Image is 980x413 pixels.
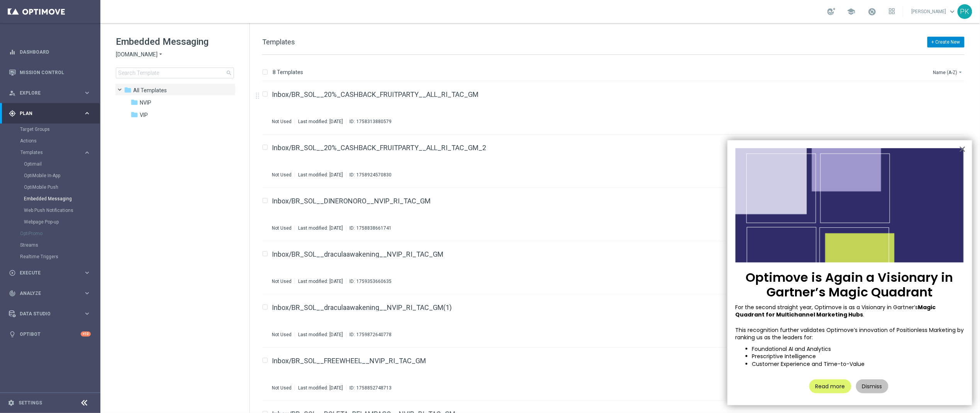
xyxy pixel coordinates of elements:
[9,324,91,344] div: Optibot
[346,118,392,125] div: ID:
[131,111,138,118] i: folder
[20,254,80,260] a: Realtime Triggers
[24,181,100,193] div: OptiMobile Push
[346,332,392,338] div: ID:
[295,385,346,391] div: Last modified: [DATE]
[272,225,292,231] div: Not Used
[9,110,83,117] div: Plan
[272,278,292,284] div: Not Used
[20,324,81,344] a: Optibot
[272,251,443,258] a: Inbox/BR_SOL__draculaawakening__NVIP_RI_TAC_GM
[20,126,80,132] a: Target Groups
[24,193,100,205] div: Embedded Messaging
[295,172,346,178] div: Last modified: [DATE]
[20,251,100,262] div: Realtime Triggers
[81,332,91,337] div: +10
[24,205,100,216] div: Web Push Notifications
[20,91,83,95] span: Explore
[9,110,16,117] i: gps_fixed
[83,289,91,297] i: keyboard_arrow_right
[24,196,80,202] a: Embedded Messaging
[83,110,91,117] i: keyboard_arrow_right
[356,172,392,178] div: 1758924570830
[9,269,16,276] i: play_circle_outline
[116,51,158,58] span: [DOMAIN_NAME]
[736,270,964,300] p: Optimove is Again a Visionary in Gartner’s Magic Quadrant
[20,62,91,83] a: Mission Control
[9,90,16,96] i: person_search
[20,228,100,239] div: OptiPromo
[272,357,426,364] a: Inbox/BR_SOL__FREEWHEEL__NVIP_RI_TAC_GM
[116,36,234,48] h1: Embedded Messaging
[20,138,80,144] a: Actions
[116,68,234,78] input: Search Template
[254,135,978,188] div: Press SPACE to select this row.
[863,311,865,318] span: .
[9,331,16,338] i: lightbulb
[295,278,346,284] div: Last modified: [DATE]
[9,310,83,317] div: Data Studio
[273,69,303,76] p: 8 Templates
[295,118,346,125] div: Last modified: [DATE]
[933,68,965,77] button: Name (A-Z)
[272,144,486,151] a: Inbox/BR_SOL__20%_CASHBACK_FRUITPARTY__ALL_RI_TAC_GM_2
[20,239,100,251] div: Streams
[24,219,80,225] a: Webpage Pop-up
[83,269,91,276] i: keyboard_arrow_right
[124,86,132,94] i: folder
[9,42,91,62] div: Dashboard
[959,143,966,155] button: Close
[9,269,83,276] div: Execute
[9,49,16,56] i: equalizer
[272,332,292,338] div: Not Used
[736,303,937,319] strong: Magic Quadrant for Multichannel Marketing Hubs
[752,345,964,353] li: Foundational AI and Analytics
[24,161,80,167] a: Optimail
[131,98,138,106] i: folder
[736,303,918,311] span: For the second straight year, Optimove is as a Visionary in Gartner’s
[140,112,148,118] span: VIP
[254,188,978,241] div: Press SPACE to select this row.
[8,399,15,406] i: settings
[9,290,16,297] i: track_changes
[24,207,80,213] a: Web Push Notifications
[226,70,232,76] span: search
[356,225,392,231] div: 1758838661741
[856,379,888,393] button: Dismiss
[83,149,91,156] i: keyboard_arrow_right
[20,111,83,116] span: Plan
[346,278,392,284] div: ID:
[24,170,100,181] div: OptiMobile In-App
[356,278,392,284] div: 1759353660635
[927,37,965,47] button: + Create New
[133,87,167,94] span: Templates
[346,172,392,178] div: ID:
[20,150,76,155] span: Templates
[254,241,978,295] div: Press SPACE to select this row.
[20,242,80,248] a: Streams
[752,353,964,361] li: Prescriptive Intelligence
[262,38,295,46] span: Templates
[20,124,100,135] div: Target Groups
[9,62,91,83] div: Mission Control
[911,6,958,17] a: [PERSON_NAME]
[9,90,83,96] div: Explore
[20,135,100,147] div: Actions
[809,379,851,393] button: Read more
[9,290,83,297] div: Analyze
[295,225,346,231] div: Last modified: [DATE]
[272,91,478,98] a: Inbox/BR_SOL__20%_CASHBACK_FRUITPARTY__ALL_RI_TAC_GM
[24,216,100,228] div: Webpage Pop-up
[736,327,964,342] p: This recognition further validates Optimove’s innovation of Positionless Marketing by ranking us ...
[140,99,151,106] span: NVIP
[83,89,91,96] i: keyboard_arrow_right
[24,173,80,179] a: OptiMobile In-App
[83,310,91,317] i: keyboard_arrow_right
[20,42,91,62] a: Dashboard
[948,7,957,16] span: keyboard_arrow_down
[272,118,292,125] div: Not Used
[272,304,452,311] a: Inbox/BR_SOL__draculaawakening__NVIP_RI_TAC_GM(1)
[346,225,392,231] div: ID:
[20,271,83,275] span: Execute
[752,361,964,368] li: Customer Experience and Time-to-Value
